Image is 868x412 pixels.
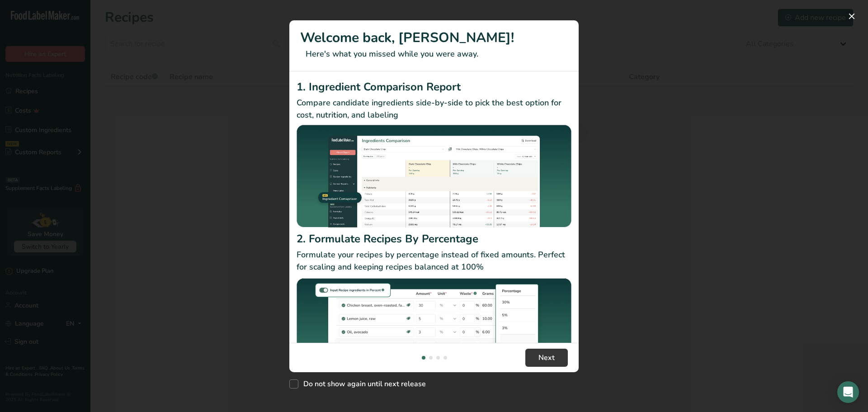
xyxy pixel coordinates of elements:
[297,249,571,273] p: Formulate your recipes by percentage instead of fixed amounts. Perfect for scaling and keeping re...
[837,381,859,403] div: Open Intercom Messenger
[300,48,568,60] p: Here's what you missed while you were away.
[297,125,571,227] img: Ingredient Comparison Report
[297,79,571,95] h2: 1. Ingredient Comparison Report
[525,349,568,367] button: Next
[300,28,568,48] h1: Welcome back, [PERSON_NAME]!
[297,277,571,386] img: Formulate Recipes By Percentage
[538,352,555,363] span: Next
[297,231,571,247] h2: 2. Formulate Recipes By Percentage
[298,379,426,388] span: Do not show again until next release
[297,97,571,121] p: Compare candidate ingredients side-by-side to pick the best option for cost, nutrition, and labeling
